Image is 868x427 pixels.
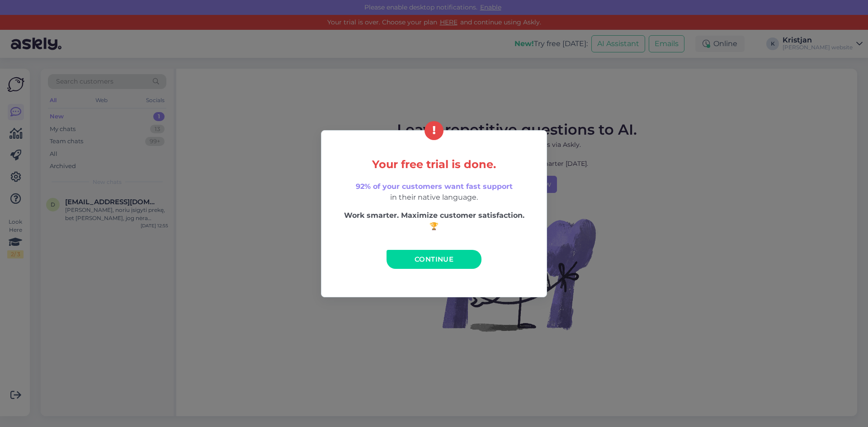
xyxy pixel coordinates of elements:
span: 92% of your customers want fast support [356,182,513,191]
span: Continue [415,255,453,263]
a: Continue [387,250,481,269]
h5: Your free trial is done. [340,159,528,170]
p: in their native language. [340,181,528,203]
p: Work smarter. Maximize customer satisfaction. 🏆 [340,210,528,232]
